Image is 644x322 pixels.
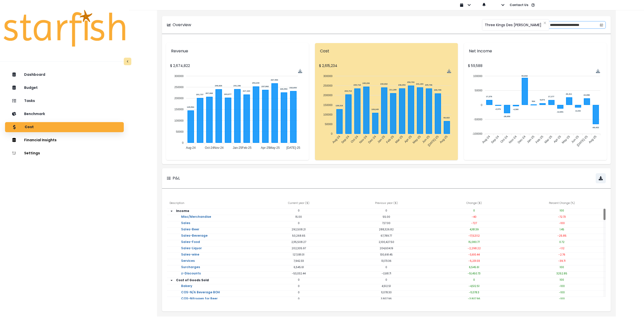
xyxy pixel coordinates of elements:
[571,135,580,144] tspan: Jun-25
[518,234,606,238] p: -25.85
[343,246,430,250] p: 204,604.19
[255,215,343,219] p: 15.00
[255,278,343,282] p: 0
[600,23,603,27] svg: calendar
[255,246,343,250] p: 202,305.97
[518,209,606,212] p: 100
[394,135,404,144] tspan: Mar-25
[177,221,194,231] a: Sales
[255,291,343,294] p: 0
[255,228,343,231] p: 292,508.21
[177,297,222,307] a: COS-Nitrogen for Beer
[323,113,333,116] tspan: 100000
[286,146,300,150] tspan: [DATE]-25
[518,240,606,244] p: 0.72
[343,297,430,301] p: 3,807.96
[176,209,189,213] strong: Income
[358,135,368,144] tspan: Nov-24
[377,135,386,144] tspan: Jan-25
[518,297,606,301] p: -100
[430,199,518,209] div: Change ( $ )
[320,48,453,54] p: Cost
[485,20,541,30] span: Three Kings Des [PERSON_NAME]
[543,20,546,25] button: Clear
[412,135,421,144] tspan: May-25
[518,259,606,263] p: -39.71
[177,265,204,275] a: Surcharges
[430,259,518,263] p: -5,231.03
[255,259,343,263] p: 7,942.33
[427,135,439,147] tspan: [DATE]-25
[331,132,333,135] tspan: 0
[174,97,184,100] tspan: 200000
[5,96,124,106] button: Tasks
[518,215,606,219] p: -72.73
[323,84,333,87] tspan: 250000
[171,48,304,54] p: Revenue
[174,108,184,111] tspan: 150000
[430,265,518,269] p: 6,545.61
[174,75,184,78] tspan: 300000
[588,135,597,144] tspan: Aug-25
[518,278,606,282] p: 100
[543,21,546,24] svg: close
[439,135,448,144] tspan: Aug-25
[430,215,518,219] p: -40
[255,234,343,238] p: 50,268.65
[343,199,430,209] div: Previous year ( $ )
[430,240,518,244] p: 15,080.77
[5,148,124,158] button: Settings
[270,146,280,150] tspan: May-25
[5,122,124,132] button: Cost
[468,63,603,68] p: $ 59,588
[343,240,430,244] p: 2,100,427.50
[385,135,395,144] tspan: Feb-25
[430,284,518,288] p: -4,512.51
[430,246,518,250] p: -2,298.22
[24,86,38,90] p: Budget
[170,209,174,213] span: arrow down
[24,112,45,116] p: Benchmark
[255,209,343,212] p: 0
[261,146,270,150] tspan: Apr-25
[343,265,430,269] p: 0
[255,284,343,288] p: 0
[350,135,359,144] tspan: Oct-24
[518,221,606,225] p: -100
[518,246,606,250] p: -1.12
[341,135,350,144] tspan: Sep-24
[469,48,602,54] p: Net Income
[170,63,305,68] p: $ 2,674,822
[447,69,451,73] img: Download Cost
[343,234,430,238] p: 67,789.77
[518,253,606,257] p: -2.76
[343,215,430,219] p: 55.00
[517,135,526,144] tspan: Dec-24
[176,130,184,133] tspan: 50000
[174,119,184,122] tspan: 100000
[472,132,482,135] tspan: -100000
[544,135,553,144] tspan: Mar-25
[325,123,333,126] tspan: 50000
[177,253,203,263] a: Sales-wine
[170,278,174,282] svg: arrow down
[177,240,204,250] a: Sales-Food
[177,259,199,269] a: Services
[205,146,214,150] tspan: Oct-24
[343,228,430,231] p: 288,326.82
[343,284,430,288] p: 4,512.51
[481,103,482,106] tspan: 0
[430,291,518,294] p: -11,078.3
[430,209,518,212] p: 0
[177,234,212,244] a: Sales-Beverage
[177,215,215,225] a: Misc/Merchandise
[430,228,518,231] p: 4,181.39
[298,69,302,73] div: Menu
[508,135,517,144] tspan: Nov-24
[5,135,124,145] button: Financial Insights
[177,284,196,294] a: Bakery
[518,291,606,294] p: -100
[518,228,606,231] p: 1.45
[518,284,606,288] p: -100
[596,69,600,73] div: Menu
